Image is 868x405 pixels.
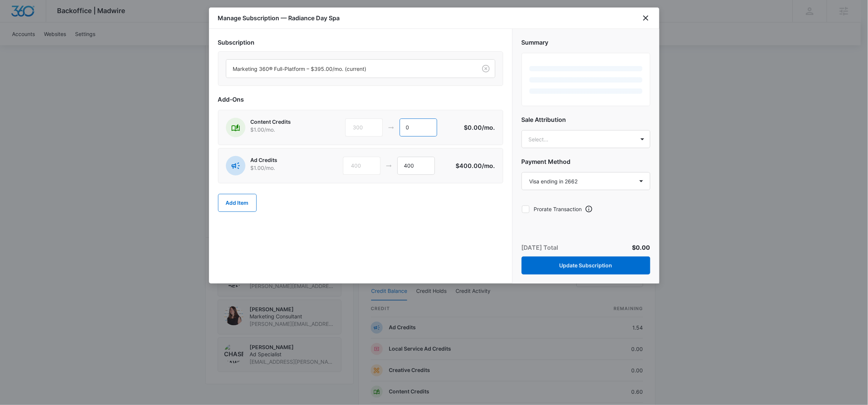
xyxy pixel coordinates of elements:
p: [DATE] Total [522,243,558,252]
h2: Payment Method [522,157,650,166]
p: Content Credits [251,118,316,126]
p: $400.00 [456,161,495,170]
button: close [641,13,650,22]
input: 1 [400,118,437,136]
button: Update Subscription [522,256,650,274]
button: Add Item [218,194,257,212]
h2: Subscription [218,38,503,47]
input: Subscription [233,65,235,73]
span: $0.00 [632,244,650,251]
h2: Sale Attribution [522,115,650,124]
p: $0.00 [460,123,495,132]
button: Clear [480,63,492,75]
p: $1.00 /mo. [251,126,316,133]
span: /mo. [482,162,495,169]
h2: Summary [522,38,650,47]
span: /mo. [482,124,495,131]
input: 1 [397,157,435,175]
label: Prorate Transaction [522,205,582,213]
h1: Manage Subscription — Radiance Day Spa [218,13,340,22]
h2: Add-Ons [218,95,503,104]
p: $1.00 /mo. [251,164,316,172]
p: Ad Credits [251,156,316,164]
